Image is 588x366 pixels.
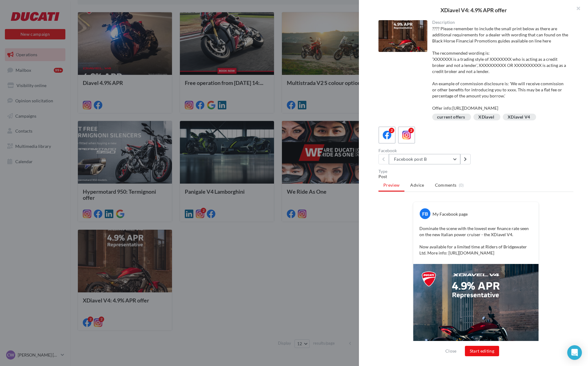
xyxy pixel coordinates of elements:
div: XDiavel [478,115,494,119]
div: Description [432,20,569,24]
div: Facebook [378,148,473,153]
button: Close [443,347,459,355]
div: FB [420,208,430,219]
div: 2 [408,128,414,133]
div: Type [378,169,573,174]
button: Start editing [465,346,499,356]
div: XDiavel V4 [508,115,530,119]
div: My Facebook page [433,211,468,217]
div: Post [378,174,573,180]
button: Facebook post B [389,154,460,164]
p: Dominate the scene with the lowest ever finance rate seen on the new Italian power cruiser - the ... [419,225,532,256]
div: Open Intercom Messenger [567,345,582,360]
span: (0) [459,183,464,188]
div: XDiavel V4: 4.9% APR offer [369,7,578,13]
div: ???? Please remember to include the small print below as there are additional requirements for a ... [432,26,569,111]
div: 2 [389,128,394,133]
span: Advice [410,182,424,188]
div: current offers [437,115,465,119]
span: Comments [435,182,457,188]
a: [URL][DOMAIN_NAME] [452,105,498,111]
